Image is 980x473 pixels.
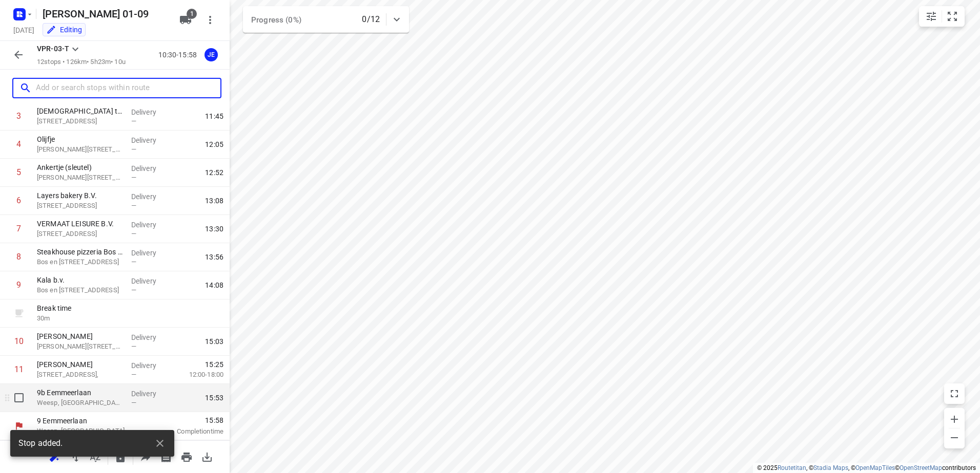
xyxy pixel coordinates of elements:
div: 7 [16,224,21,233]
p: Martini van Geffenstraat 29C, Amsterdam [37,341,123,352]
p: Delivery [131,220,169,230]
div: 5 [16,167,21,177]
button: Map settings [921,6,942,27]
span: 15:25 [205,359,223,370]
p: Kala b.v. [37,275,123,285]
p: Delivery [131,332,169,342]
span: 12:52 [205,167,223,178]
p: Delivery [131,276,169,286]
span: — [131,230,136,238]
div: 4 [16,139,21,149]
button: Fit zoom [942,6,963,27]
span: 15:03 [205,336,223,347]
div: 10 [14,336,24,346]
p: Steakhouse pizzeria Bos en Lommer [37,247,123,257]
a: OpenStreetMap [900,464,942,471]
p: 12:00-18:00 [173,370,223,380]
p: VPR-03-T [37,44,69,54]
span: 15:53 [205,393,223,403]
p: Break time [37,303,123,313]
a: OpenMapTiles [855,464,895,471]
span: — [131,174,136,181]
p: Olijfje [37,134,123,144]
p: Weesp, [GEOGRAPHIC_DATA] [37,426,144,436]
p: Delivery [131,135,169,145]
p: Saenredamstraat 32, Amsterdam [37,201,123,211]
span: Download route [197,451,217,461]
span: — [131,342,136,350]
span: Print route [176,451,197,461]
span: 15:58 [156,415,223,425]
p: Layers bakery B.V. [37,190,123,201]
span: — [131,117,136,125]
h5: Project date [9,24,38,36]
div: small contained button group [919,6,965,27]
div: 3 [16,111,21,121]
p: Oosterdokskade 143, Amsterdam [37,229,123,239]
span: Stop added. [18,438,63,449]
p: 9b Eemmeerlaan [37,388,123,398]
p: Completion time [156,426,223,437]
span: — [131,258,136,266]
span: — [131,286,136,294]
button: JE [201,45,221,65]
p: Delivery [131,360,169,371]
p: [STREET_ADDRESS] [37,116,123,126]
span: — [131,399,136,406]
span: Assigned to Jeffrey E [201,50,221,59]
div: 8 [16,252,21,262]
p: Bos en Lommerplein 130, Amsterdam [37,285,123,295]
a: Routetitan [778,464,806,471]
span: — [131,202,136,209]
button: 1 [175,10,196,30]
span: — [131,145,136,153]
p: [PERSON_NAME] [37,331,123,341]
p: Bos en Lommerweg 127, Amsterdam [37,257,123,267]
p: Delivery [131,107,169,117]
span: 13:56 [205,252,223,262]
li: © 2025 , © , © © contributors [757,464,976,471]
span: Progress (0%) [251,15,301,25]
input: Add or search stops within route [36,80,220,96]
button: More [200,10,220,30]
div: 9 [16,280,21,290]
span: 11:45 [205,111,223,121]
p: 0/12 [362,13,380,26]
span: Select [9,388,29,408]
p: [DEMOGRAPHIC_DATA] to go [37,106,123,116]
a: Stadia Maps [813,464,848,471]
span: 1 [187,9,197,19]
span: 13:08 [205,196,223,206]
div: 6 [16,196,21,205]
div: You are currently in edit mode. [46,25,82,35]
p: 30 m [37,313,123,324]
p: Van Woustraat 204D, Amsterdam [37,173,123,183]
div: Progress (0%)0/12 [243,6,409,33]
div: 11 [14,364,24,374]
p: Delivery [131,191,169,202]
p: 10:30-15:58 [158,50,201,60]
span: 14:08 [205,280,223,290]
span: 12:05 [205,139,223,149]
p: 9 Eemmeerlaan [37,416,144,426]
p: VERMAAT LEISURE B.V. [37,219,123,229]
p: [PERSON_NAME] [37,359,123,370]
p: Delivery [131,163,169,174]
p: Delivery [131,248,169,258]
span: 13:30 [205,224,223,234]
span: — [131,371,136,378]
p: Ankertje (sleutel) [37,162,123,173]
p: Jan van Scorelstraat 81, Utrecht [37,144,123,155]
p: 12 stops • 126km • 5h23m • 10u [37,57,126,67]
h5: Rename [38,6,171,22]
p: Weesp, [GEOGRAPHIC_DATA] [37,398,123,408]
p: [STREET_ADDRESS], [37,370,123,380]
p: Delivery [131,389,169,399]
div: JE [205,48,218,61]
